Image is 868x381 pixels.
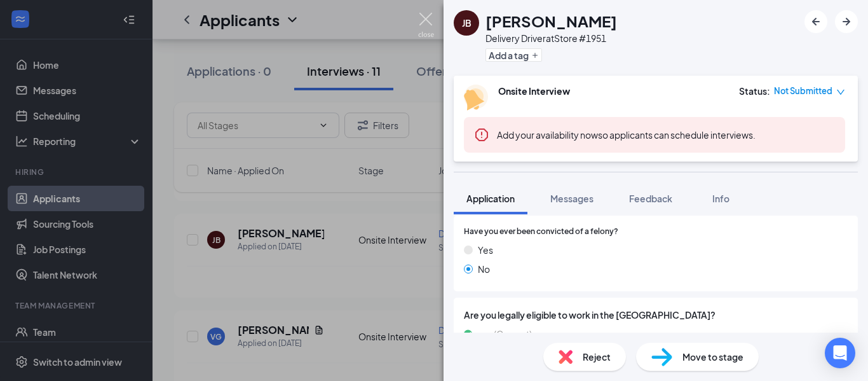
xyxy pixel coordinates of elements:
div: Status : [739,85,770,97]
button: ArrowRight [835,10,858,33]
button: PlusAdd a tag [485,48,542,62]
span: Reject [583,350,611,364]
div: Open Intercom Messenger [825,338,855,368]
span: Yes [478,243,493,257]
span: Not Submitted [774,85,832,97]
span: so applicants can schedule interviews. [497,129,756,141]
span: Application [466,193,515,204]
span: Feedback [629,193,672,204]
span: Have you ever been convicted of a felony? [464,226,618,238]
svg: ArrowRight [839,14,854,29]
b: Onsite Interview [498,85,570,97]
span: No [478,262,490,276]
div: JB [462,17,471,29]
svg: Plus [531,52,539,59]
span: down [836,88,845,97]
h1: [PERSON_NAME] [485,10,617,32]
span: Move to stage [682,350,743,364]
svg: Error [474,127,489,142]
button: ArrowLeftNew [804,10,827,33]
span: yes (Correct) [477,327,532,341]
span: Info [712,193,729,204]
button: Add your availability now [497,128,598,141]
svg: ArrowLeftNew [808,14,824,29]
span: Are you legally eligible to work in the [GEOGRAPHIC_DATA]? [464,308,848,322]
div: Delivery Driver at Store #1951 [485,32,617,45]
span: Messages [550,193,593,204]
